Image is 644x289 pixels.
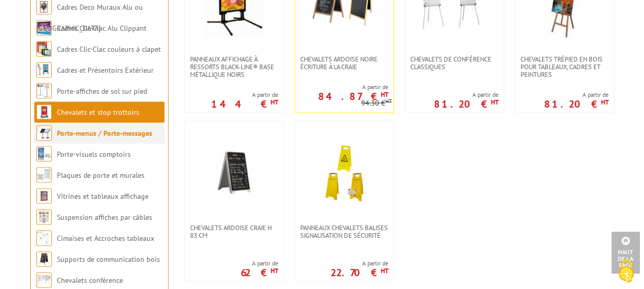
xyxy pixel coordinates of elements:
span: Chevalets de Conférence Classiques [410,55,498,70]
a: Cimaises et Accroches tableaux [57,233,154,242]
a: Chevalets conférence [57,275,123,284]
a: Cadres Deco Muraux Alu ou [GEOGRAPHIC_DATA] [36,2,143,32]
img: Porte-visuels comptoirs [36,146,52,161]
span: A partir de [295,82,388,91]
p: 62 € [241,269,278,275]
img: Chevalets et stop trottoirs [36,104,52,119]
img: Supports de communication bois [36,251,52,266]
a: Chevalets Ardoise Noire écriture à la craie [295,55,393,70]
img: Chevalets ardoise craie H 83 cm [198,136,270,208]
img: Suspension affiches par câbles [36,209,52,224]
a: Cadres et Présentoirs Extérieur [57,65,154,74]
img: Cadres Clic-Clac couleurs à clapet [36,41,52,56]
span: A partir de [330,259,388,267]
img: Cadres et Présentoirs Extérieur [36,62,52,77]
sup: HT [381,90,388,98]
sup: HT [271,97,278,106]
p: 22.70 € [330,269,388,275]
span: A partir de [211,90,278,98]
p: 81.20 € [434,100,498,107]
sup: HT [385,97,392,104]
span: Chevalets ardoise craie H 83 cm [190,223,278,239]
a: Panneaux Chevalets Balises Signalisation de sécurité [295,223,393,239]
span: A partir de [434,90,498,98]
sup: HT [491,97,498,106]
sup: HT [381,266,388,275]
a: Cadres Clic-Clac Alu Clippant [57,23,147,32]
a: Supports de communication bois [57,254,160,263]
a: Porte-menus / Porte-messages [57,128,152,137]
a: Chevalets et stop trottoirs [57,107,139,116]
span: A partir de [544,90,609,98]
a: Plaques de porte et murales [57,170,144,179]
p: 144 € [211,100,278,107]
a: Cadres Clic-Clac couleurs à clapet [57,44,161,53]
a: Haut de la page [611,232,640,274]
a: Chevalets de Conférence Classiques [405,55,504,70]
img: Panneaux Chevalets Balises Signalisation de sécurité [308,136,380,208]
span: Chevalets Ardoise Noire écriture à la craie [300,55,388,70]
sup: HT [601,97,609,106]
img: Porte-menus / Porte-messages [36,125,52,140]
p: 94.30 € [361,99,392,107]
a: Chevalets Trépied en bois pour tableaux, cadres et peintures [515,55,614,78]
span: A partir de [241,259,278,267]
a: Chevalets ardoise craie H 83 cm [185,223,283,239]
span: Panneaux affichage à ressorts Black-Line® base métallique Noirs [190,55,278,78]
img: Chevalets conférence [36,272,52,287]
img: Cimaises et Accroches tableaux [36,230,52,245]
img: Cookies (fenêtre modale) [613,258,639,284]
span: Chevalets Trépied en bois pour tableaux, cadres et peintures [521,55,609,78]
sup: HT [271,266,278,275]
a: Vitrines et tableaux affichage [57,191,149,200]
p: 84.87 € [318,93,388,99]
p: 81.20 € [544,100,609,107]
a: Porte-visuels comptoirs [57,149,131,158]
a: Suspension affiches par câbles [57,212,152,221]
a: Panneaux affichage à ressorts Black-Line® base métallique Noirs [185,55,283,78]
a: Porte-affiches de sol sur pied [57,86,147,95]
span: Panneaux Chevalets Balises Signalisation de sécurité [300,223,388,239]
img: Plaques de porte et murales [36,167,52,182]
img: Vitrines et tableaux affichage [36,188,52,203]
img: Porte-affiches de sol sur pied [36,83,52,98]
button: Cookies (fenêtre modale) [608,254,644,289]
